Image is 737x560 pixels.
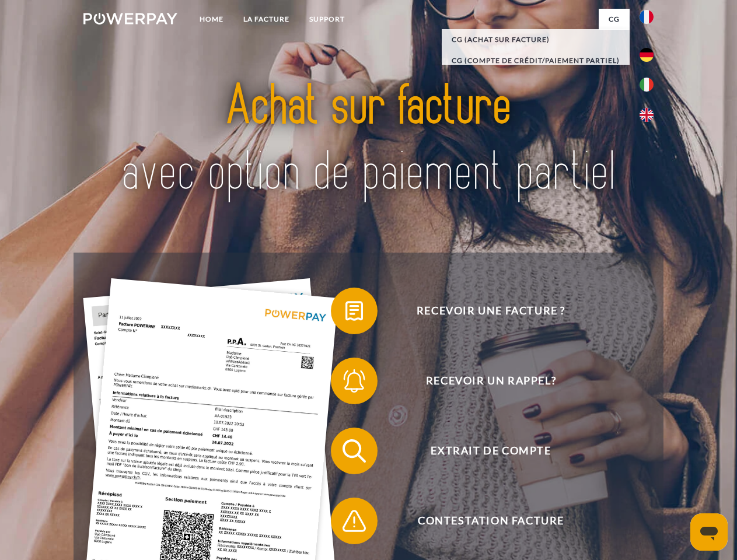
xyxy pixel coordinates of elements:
[83,13,177,24] img: logo-powerpay-white.svg
[348,288,634,334] span: Recevoir une facture ?
[599,9,630,30] a: CG
[340,506,369,535] img: qb_warning.svg
[690,513,728,551] iframe: Bouton de lancement de la fenêtre de messagerie
[331,288,634,334] button: Recevoir une facture ?
[331,428,634,474] button: Extrait de compte
[340,296,369,325] img: qb_bill.svg
[111,56,626,223] img: title-powerpay_fr.svg
[331,358,634,404] button: Recevoir un rappel?
[442,29,630,50] a: CG (achat sur facture)
[442,50,630,71] a: CG (Compte de crédit/paiement partiel)
[640,48,654,62] img: de
[299,9,355,30] a: Support
[640,10,654,24] img: fr
[348,428,634,474] span: Extrait de compte
[348,498,634,544] span: Contestation Facture
[348,358,634,404] span: Recevoir un rappel?
[340,366,369,395] img: qb_bell.svg
[640,78,654,92] img: it
[190,9,233,30] a: Home
[640,108,654,122] img: en
[331,498,634,544] button: Contestation Facture
[233,9,299,30] a: LA FACTURE
[340,436,369,466] img: qb_search.svg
